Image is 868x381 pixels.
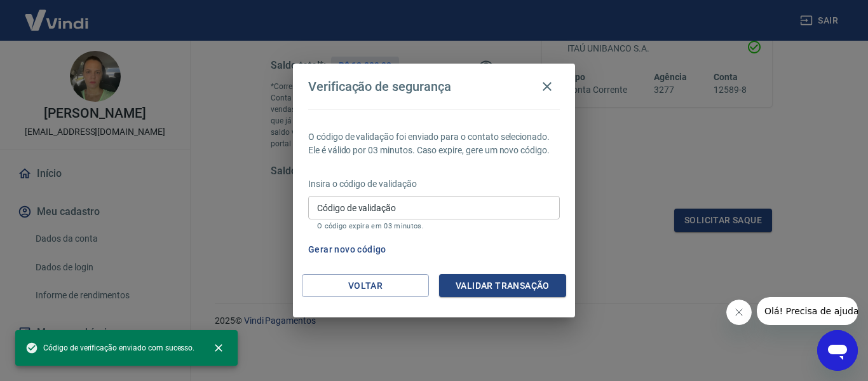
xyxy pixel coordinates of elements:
[8,9,107,19] span: Olá! Precisa de ajuda?
[302,274,429,298] button: Voltar
[308,79,451,94] h4: Verificação de segurança
[205,334,233,362] button: close
[726,300,752,325] iframe: Fechar mensagem
[817,330,858,371] iframe: Botão para abrir a janela de mensagens
[303,238,391,261] button: Gerar novo código
[757,297,858,325] iframe: Mensagem da empresa
[317,222,551,230] p: O código expira em 03 minutos.
[308,130,560,157] p: O código de validação foi enviado para o contato selecionado. Ele é válido por 03 minutos. Caso e...
[25,342,194,354] span: Código de verificação enviado com sucesso.
[308,177,560,191] p: Insira o código de validação
[439,274,566,298] button: Validar transação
